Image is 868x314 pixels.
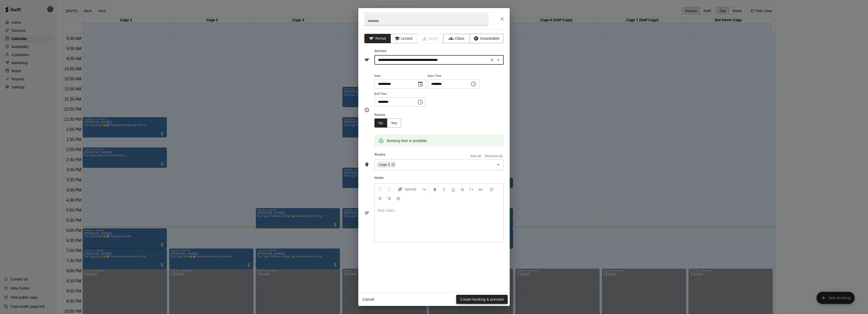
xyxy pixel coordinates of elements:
[468,152,484,160] button: Add all
[458,185,467,194] button: Format Strikethrough
[387,118,401,128] button: Yes
[364,107,369,112] svg: Timing
[374,112,405,118] span: Repeats
[364,210,369,215] svg: Notes
[364,34,391,43] button: Rental
[428,73,479,80] span: Start Time
[360,295,376,304] button: Cancel
[498,14,507,23] button: Close
[449,185,457,194] button: Format Underline
[469,79,479,89] button: Choose time, selected time is 6:15 PM
[377,162,392,167] span: Cage 2
[484,152,504,160] button: Remove all
[394,194,402,203] button: Justify Align
[487,185,496,194] button: Left Align
[440,185,448,194] button: Format Italics
[387,136,427,145] div: Booking time is available
[374,118,401,128] div: outlined button group
[376,194,384,203] button: Center Align
[415,79,425,89] button: Choose date, selected date is Oct 10, 2025
[495,161,502,168] button: Open
[431,185,439,194] button: Format Bold
[375,174,504,182] span: Notes
[417,34,444,43] span: Camps can only be created in the Services page
[391,34,417,43] button: Lesson
[374,91,426,98] span: End Time
[470,34,503,43] button: Unavailable
[375,153,386,156] span: Rooms
[396,185,428,194] button: Formatting Options
[415,97,425,107] button: Choose time, selected time is 6:45 PM
[374,118,387,128] button: No
[495,56,502,63] button: Open
[364,162,369,167] svg: Rooms
[456,295,508,304] button: Create booking & proceed
[385,185,393,194] button: Redo
[377,162,396,168] div: Cage 2
[405,187,422,192] span: Normal
[376,185,384,194] button: Undo
[467,185,476,194] button: Insert Code
[364,57,369,62] svg: Service
[385,194,393,203] button: Right Align
[443,34,470,43] button: Class
[374,73,426,80] span: Date
[375,49,387,53] span: Service
[488,56,495,63] button: Clear
[476,185,485,194] button: Insert Link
